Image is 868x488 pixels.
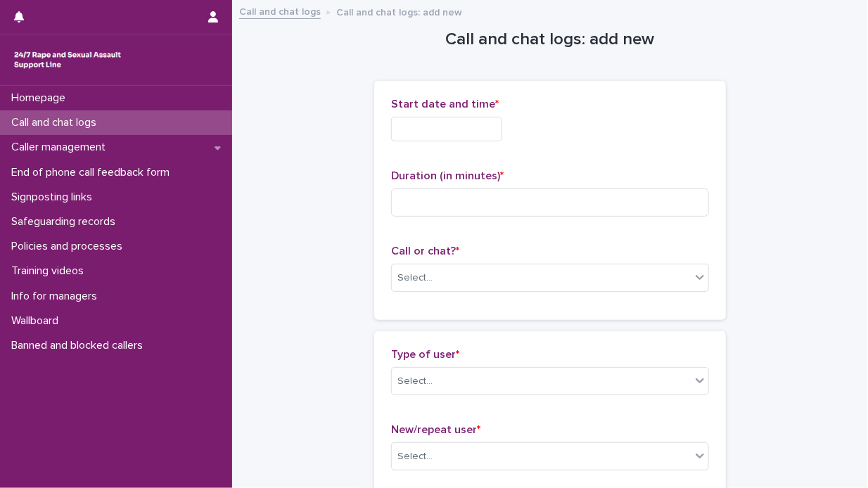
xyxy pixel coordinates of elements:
[6,290,108,303] p: Info for managers
[6,191,103,204] p: Signposting links
[6,240,134,253] p: Policies and processes
[391,170,504,181] span: Duration (in minutes)
[397,271,433,285] div: Select...
[6,166,181,179] p: End of phone call feedback form
[6,339,154,352] p: Banned and blocked callers
[374,30,726,50] h1: Call and chat logs: add new
[6,116,108,129] p: Call and chat logs
[11,46,124,74] img: rhQMoQhaT3yELyF149Cw
[6,264,95,278] p: Training videos
[6,215,127,229] p: Safeguarding records
[397,374,433,389] div: Select...
[239,3,321,19] a: Call and chat logs
[6,314,70,328] p: Wallboard
[6,91,77,105] p: Homepage
[6,141,117,154] p: Caller management
[391,424,480,435] span: New/repeat user
[336,4,462,19] p: Call and chat logs: add new
[391,245,459,257] span: Call or chat?
[397,449,433,464] div: Select...
[391,98,499,110] span: Start date and time
[391,349,459,360] span: Type of user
